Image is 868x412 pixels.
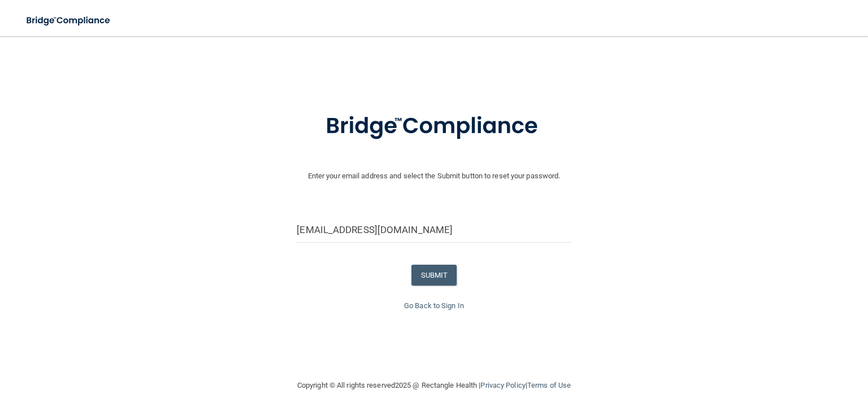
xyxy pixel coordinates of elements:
a: Privacy Policy [480,381,525,389]
a: Go Back to Sign In [404,301,464,310]
button: SUBMIT [411,265,457,286]
input: Email [297,217,571,243]
div: Copyright © All rights reserved 2025 @ Rectangle Health | | [228,367,640,404]
a: Terms of Use [527,381,571,389]
img: bridge_compliance_login_screen.278c3ca4.svg [302,97,566,156]
img: bridge_compliance_login_screen.278c3ca4.svg [17,9,121,32]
